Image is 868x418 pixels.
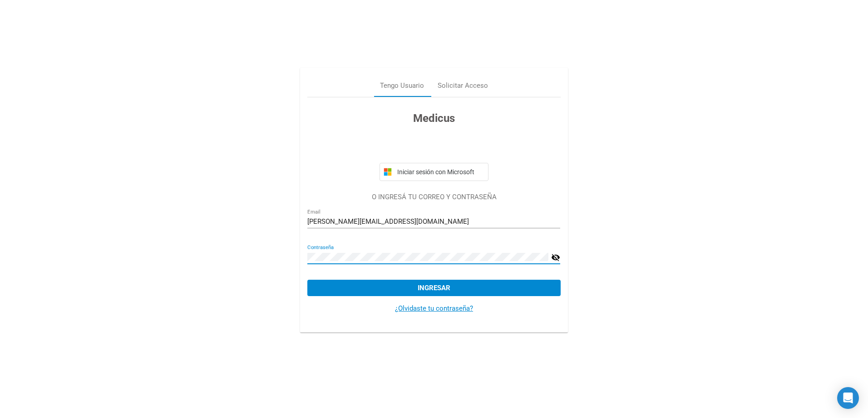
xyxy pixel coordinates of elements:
[380,163,488,181] button: Iniciar sesión con Microsoft
[307,280,560,296] button: Ingresar
[418,284,450,292] span: Ingresar
[375,136,493,156] iframe: Botón de Acceder con Google
[307,110,560,126] h3: Medicus
[395,304,473,312] a: ¿Olvidaste tu contraseña?
[837,387,859,409] div: Open Intercom Messenger
[380,81,424,91] div: Tengo Usuario
[395,168,484,176] span: Iniciar sesión con Microsoft
[307,192,560,202] p: O INGRESÁ TU CORREO Y CONTRASEÑA
[551,252,560,263] mat-icon: visibility_off
[438,81,488,91] div: Solicitar Acceso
